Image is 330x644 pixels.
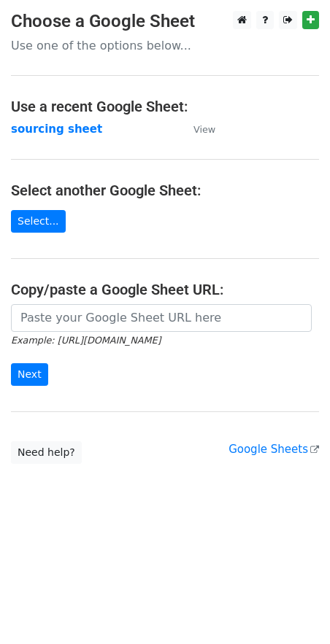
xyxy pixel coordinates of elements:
a: Select... [11,210,66,233]
h4: Use a recent Google Sheet: [11,98,319,115]
p: Use one of the options below... [11,38,319,53]
a: sourcing sheet [11,123,102,136]
small: View [193,124,215,135]
a: View [179,123,215,136]
h4: Copy/paste a Google Sheet URL: [11,281,319,298]
h3: Choose a Google Sheet [11,11,319,32]
a: Google Sheets [229,443,319,456]
input: Next [11,363,48,386]
h4: Select another Google Sheet: [11,182,319,199]
a: Need help? [11,441,82,464]
input: Paste your Google Sheet URL here [11,304,312,332]
small: Example: [URL][DOMAIN_NAME] [11,335,161,346]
